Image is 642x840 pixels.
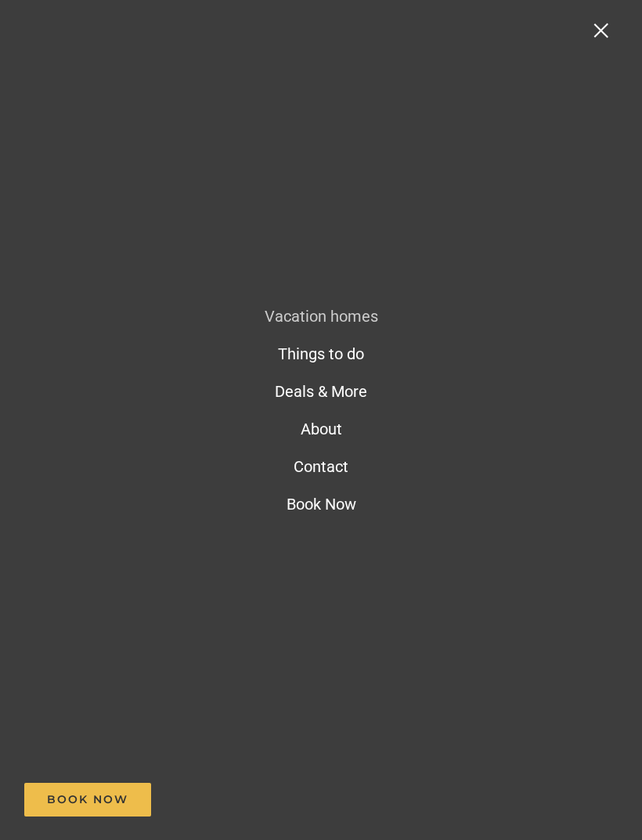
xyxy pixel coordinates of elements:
[294,457,348,476] span: Contact
[269,335,373,373] a: Things to do
[275,382,367,401] span: Deals & More
[301,420,342,438] span: About
[575,23,638,38] a: Toggle Menu
[24,783,151,817] a: Book Now
[255,297,388,335] a: Vacation homes
[284,448,358,485] a: Contact
[278,344,364,363] span: Things to do
[47,793,128,806] span: Book Now
[277,485,366,523] a: Book Now
[265,373,377,410] a: Deals & More
[265,307,378,326] span: Vacation homes
[287,495,356,514] span: Book Now
[291,410,352,448] a: About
